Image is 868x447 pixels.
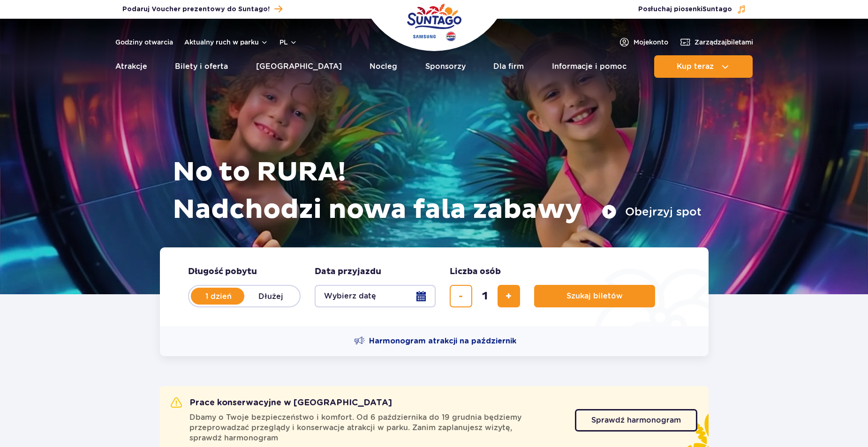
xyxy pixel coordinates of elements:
[474,285,496,307] input: liczba biletów
[175,55,228,78] a: Bilety i oferta
[256,55,342,78] a: [GEOGRAPHIC_DATA]
[188,266,257,277] span: Długość pobytu
[619,37,668,48] a: Mojekonto
[534,285,655,307] button: Szukaj biletów
[184,38,268,46] button: Aktualny ruch w parku
[552,55,626,78] a: Informacje i pomoc
[694,37,753,47] span: Zarządzaj biletami
[450,266,501,277] span: Liczba osób
[591,417,681,424] span: Sprawdź harmonogram
[602,204,702,219] button: Obejrzyj spot
[192,286,245,306] label: 1 dzień
[450,285,472,307] button: usuń bilet
[115,55,147,78] a: Atrakcje
[634,37,668,47] span: Moje konto
[702,6,732,13] span: Suntago
[115,37,173,47] a: Godziny otwarcia
[575,409,697,432] a: Sprawdź harmonogram
[498,285,520,307] button: dodaj bilet
[677,62,714,71] span: Kup teraz
[654,55,753,78] button: Kup teraz
[369,336,516,346] span: Harmonogram atrakcji na październik
[493,55,524,78] a: Dla firm
[315,266,381,277] span: Data przyjazdu
[122,5,270,14] span: Podaruj Voucher prezentowy do Suntago!
[354,335,516,347] a: Harmonogram atrakcji na październik
[160,247,709,326] form: Planowanie wizyty w Park of Poland
[279,37,297,47] button: pl
[370,55,397,78] a: Nocleg
[173,154,702,229] h1: No to RURA! Nadchodzi nowa fala zabawy
[315,285,436,307] button: Wybierz datę
[679,37,753,48] a: Zarządzajbiletami
[122,3,282,15] a: Podaruj Voucher prezentowy do Suntago!
[566,292,623,300] span: Szukaj biletów
[171,397,392,409] h2: Prace konserwacyjne w [GEOGRAPHIC_DATA]
[638,5,732,14] span: Posłuchaj piosenki
[244,286,298,306] label: Dłużej
[638,5,746,14] button: Posłuchaj piosenkiSuntago
[189,412,564,443] span: Dbamy o Twoje bezpieczeństwo i komfort. Od 6 października do 19 grudnia będziemy przeprowadzać pr...
[425,55,466,78] a: Sponsorzy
